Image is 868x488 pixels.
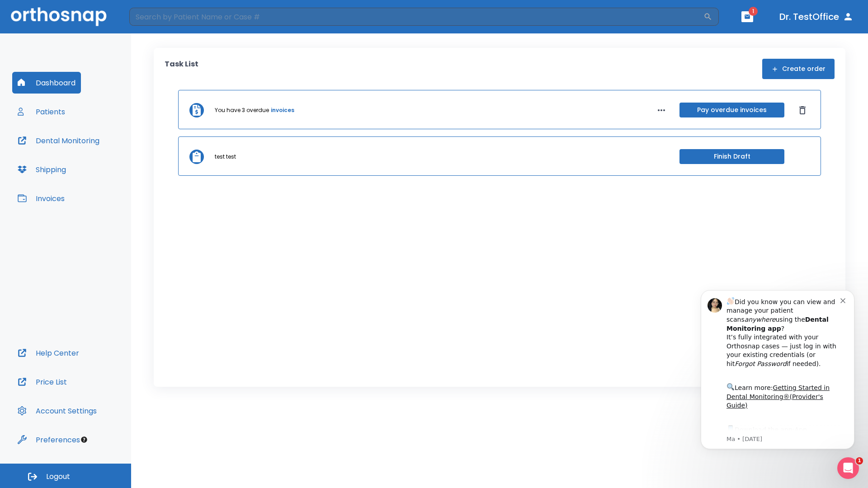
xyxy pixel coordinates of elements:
[271,106,294,114] a: invoices
[39,159,153,167] p: Message from Ma, sent 1w ago
[837,457,859,479] iframe: Intercom live chat
[12,371,72,393] button: Price List
[39,147,153,193] div: Download the app: | ​ Let us know if you need help getting started!
[679,149,784,164] button: Finish Draft
[12,130,105,151] button: Dental Monitoring
[679,103,784,117] button: Pay overdue invoices
[215,153,236,161] p: test test
[39,150,120,166] a: App Store
[749,7,758,16] span: 1
[776,9,857,25] button: Dr. TestOffice
[12,188,70,209] button: Invoices
[856,457,863,465] span: 1
[215,106,269,114] p: You have 3 overdue
[129,8,703,26] input: Search by Patient Name or Case #
[12,72,81,94] button: Dashboard
[762,59,835,79] button: Create order
[12,400,102,422] button: Account Settings
[687,277,868,464] iframe: Intercom notifications message
[11,7,107,26] img: Orthosnap
[12,429,85,450] button: Preferences
[153,19,160,27] button: Dismiss notification
[12,159,71,180] button: Shipping
[46,472,70,482] span: Logout
[165,59,198,79] p: Task List
[12,101,71,122] button: Patients
[795,103,810,117] button: Dismiss
[12,342,85,364] button: Help Center
[80,436,88,444] div: Tooltip anchor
